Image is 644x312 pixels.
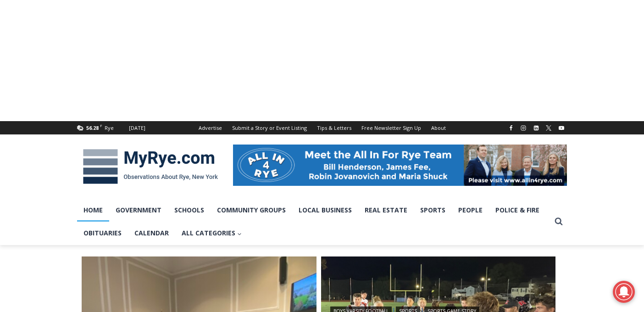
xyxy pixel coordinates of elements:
[452,199,489,222] a: People
[426,121,451,134] a: About
[211,199,292,222] a: Community Groups
[233,145,567,186] img: All in for Rye
[77,199,109,222] a: Home
[182,228,242,238] span: All Categories
[86,124,99,131] span: 56.28
[550,213,567,230] button: View Search Form
[543,123,554,134] a: X
[312,121,356,134] a: Tips & Letters
[358,199,414,222] a: Real Estate
[356,121,426,134] a: Free Newsletter Sign Up
[194,121,451,134] nav: Secondary Navigation
[168,199,211,222] a: Schools
[414,199,452,222] a: Sports
[292,199,358,222] a: Local Business
[129,124,145,132] div: [DATE]
[105,124,114,132] div: Rye
[175,222,248,245] a: All Categories
[77,222,128,245] a: Obituaries
[194,121,227,134] a: Advertise
[556,123,567,134] a: YouTube
[227,121,312,134] a: Submit a Story or Event Listing
[489,199,546,222] a: Police & Fire
[128,222,175,245] a: Calendar
[518,123,529,134] a: Instagram
[109,199,168,222] a: Government
[77,199,550,245] nav: Primary Navigation
[77,143,224,190] img: MyRye.com
[531,123,542,134] a: Linkedin
[505,123,516,134] a: Facebook
[100,123,102,128] span: F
